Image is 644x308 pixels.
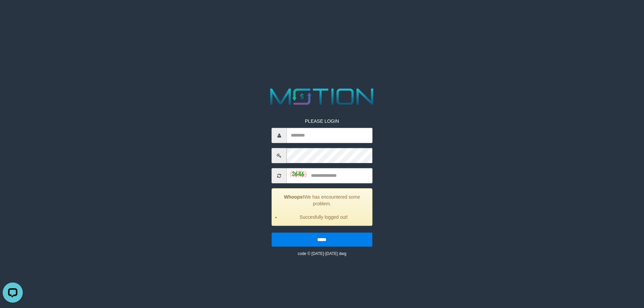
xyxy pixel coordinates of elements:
[284,194,304,200] strong: Whoops!
[280,214,367,220] li: Succesfully logged out!
[298,251,346,256] small: code © [DATE]-[DATE] dwg
[272,188,372,226] div: We has encountered some problem.
[266,86,378,108] img: MOTION_logo.png
[290,170,307,177] img: captcha
[272,118,372,124] p: PLEASE LOGIN
[3,3,23,23] button: Open LiveChat chat widget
